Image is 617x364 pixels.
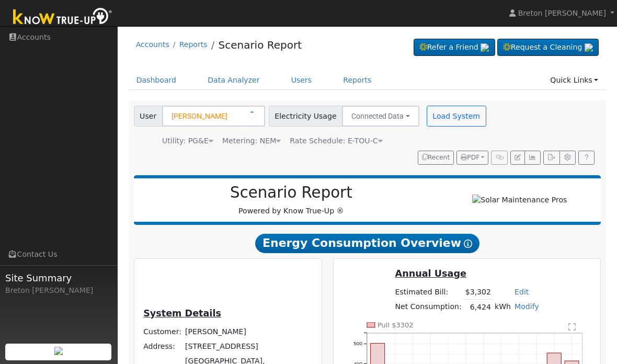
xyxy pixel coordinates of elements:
[427,106,486,127] button: Load System
[456,151,488,165] button: PDF
[143,308,221,318] u: System Details
[290,136,382,145] span: Alias: HETOUC
[342,106,419,127] button: Connected Data
[493,300,513,315] td: kWh
[136,40,169,49] a: Accounts
[200,71,268,90] a: Data Analyzer
[524,151,541,165] button: Multi-Series Graph
[464,240,472,248] i: Show Help
[395,268,466,279] u: Annual Usage
[142,339,184,354] td: Address:
[162,135,213,146] div: Utility: PG&E
[129,71,185,90] a: Dashboard
[393,300,463,315] td: Net Consumption:
[393,285,463,300] td: Estimated Bill:
[139,184,444,217] div: Powered by Know True-Up ®
[463,300,493,315] td: 6,424
[518,9,606,17] span: Breton [PERSON_NAME]
[255,234,479,253] span: Energy Consumption Overview
[179,40,208,49] a: Reports
[218,39,302,51] a: Scenario Report
[414,39,495,56] a: Refer a Friend
[222,135,281,146] div: Metering: NEM
[461,154,479,161] span: PDF
[515,288,529,296] a: Edit
[510,151,525,165] button: Edit User
[472,195,567,206] img: Solar Maintenance Pros
[481,43,489,52] img: retrieve
[497,39,599,56] a: Request a Cleaning
[335,71,379,90] a: Reports
[5,271,112,285] span: Site Summary
[568,323,576,331] text: 
[283,71,320,90] a: Users
[418,151,454,165] button: Recent
[353,340,362,346] text: 500
[463,285,493,300] td: $3,302
[134,106,163,127] span: User
[54,347,63,355] img: retrieve
[378,321,414,329] text: Pull $3302
[144,184,438,202] h2: Scenario Report
[162,106,265,127] input: Select a User
[559,151,576,165] button: Settings
[578,151,595,165] a: Help Link
[142,324,184,339] td: Customer:
[543,151,559,165] button: Export Interval Data
[515,302,539,311] a: Modify
[5,285,112,296] div: Breton [PERSON_NAME]
[269,106,342,127] span: Electricity Usage
[184,339,314,354] td: [STREET_ADDRESS]
[8,6,118,29] img: Know True-Up
[542,71,606,90] a: Quick Links
[585,43,593,52] img: retrieve
[184,324,314,339] td: [PERSON_NAME]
